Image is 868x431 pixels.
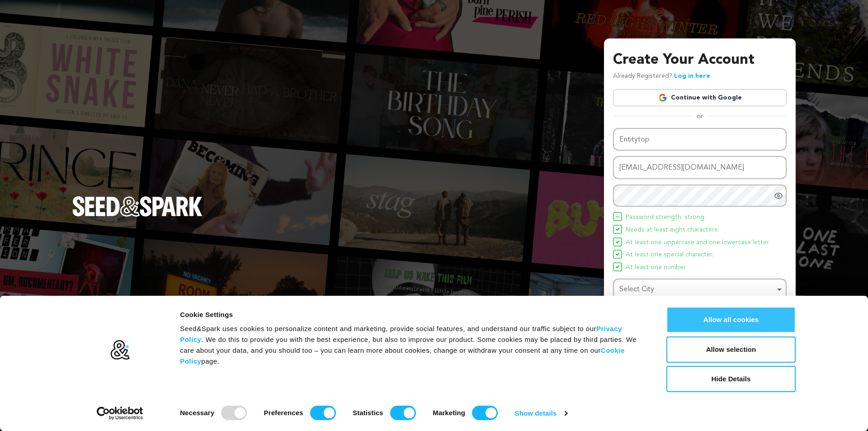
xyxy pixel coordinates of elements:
[433,409,465,417] strong: Marketing
[110,340,130,360] img: logo
[264,409,303,417] strong: Preferences
[626,225,719,236] span: Needs at least eight characters.
[626,212,704,223] span: Password strength: strong
[691,112,708,121] span: or
[666,307,796,333] button: Allow all cookies
[613,128,787,151] input: Name
[616,240,619,244] img: Seed&Spark Icon
[626,237,770,248] span: At least one uppercase and one lowercase letter.
[180,409,214,417] strong: Necessary
[613,49,787,71] h3: Create Your Account
[619,283,775,296] div: Select City
[616,265,619,269] img: Seed&Spark Icon
[72,196,203,234] a: Seed&Spark Homepage
[613,71,710,82] p: Already Registered?
[626,250,713,260] span: At least one special character.
[666,366,796,392] button: Hide Details
[72,196,203,216] img: Seed&Spark Logo
[616,215,619,218] img: Seed&Spark Icon
[180,325,622,343] a: Privacy Policy
[353,409,383,417] strong: Statistics
[666,336,796,363] button: Allow selection
[515,407,567,420] a: Show details
[626,262,687,273] span: At least one number.
[674,73,710,79] a: Log in here
[180,309,646,320] div: Cookie Settings
[774,191,783,200] a: Show password as plain text. Warning: this will display your password on the screen.
[658,93,667,102] img: Google logo
[616,227,619,231] img: Seed&Spark Icon
[616,252,619,256] img: Seed&Spark Icon
[180,323,646,367] div: Seed&Spark uses cookies to personalize content and marketing, provide social features, and unders...
[613,89,787,106] a: Continue with Google
[80,407,160,420] a: Usercentrics Cookiebot - opens in a new window
[613,156,787,179] input: Email address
